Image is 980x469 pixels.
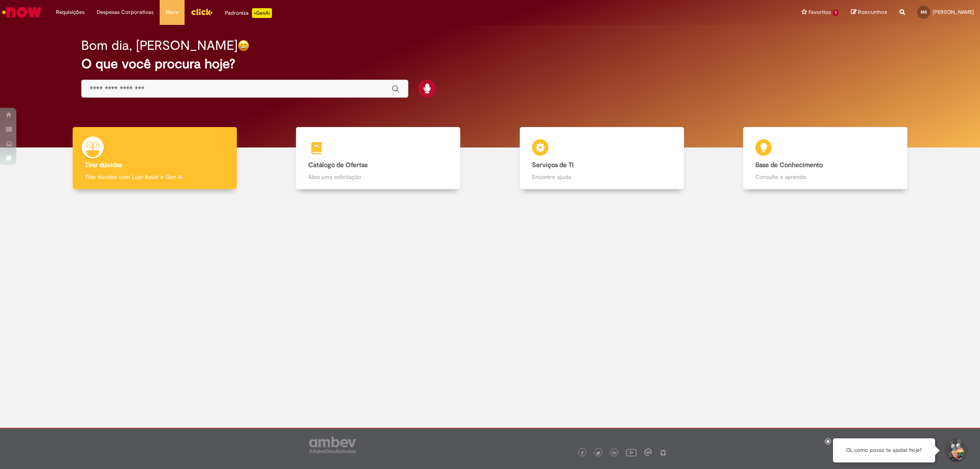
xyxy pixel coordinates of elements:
span: MS [921,9,927,15]
div: Oi, como posso te ajudar hoje? [833,438,935,462]
img: click_logo_yellow_360x200.png [191,6,213,18]
span: Despesas Corporativas [97,8,154,16]
img: ServiceNow [1,4,43,20]
a: Rascunhos [851,9,887,16]
p: Consulte e aprenda [755,173,895,181]
img: logo_footer_facebook.png [580,451,584,455]
p: Tirar dúvidas com Lupi Assist e Gen Ai [85,173,225,181]
a: Catálogo de Ofertas Abra uma solicitação [267,127,490,190]
button: Iniciar Conversa de Suporte [943,438,968,463]
a: Base de Conhecimento Consulte e aprenda [714,127,938,190]
span: 1 [833,9,839,16]
p: Encontre ajuda [532,173,672,181]
h2: Bom dia, [PERSON_NAME] [81,38,238,53]
b: Catálogo de Ofertas [308,161,367,169]
img: logo_footer_workplace.png [644,449,652,456]
b: Tirar dúvidas [85,161,122,169]
span: Favoritos [808,8,831,16]
b: Serviços de TI [532,161,574,169]
span: More [166,8,178,16]
img: logo_footer_twitter.png [596,451,600,455]
img: logo_footer_youtube.png [626,447,637,458]
span: [PERSON_NAME] [933,9,974,16]
div: Padroniza [225,8,272,18]
p: +GenAi [252,8,272,18]
b: Base de Conhecimento [755,161,823,169]
p: Abra uma solicitação [308,173,448,181]
img: logo_footer_ambev_rotulo_gray.png [309,437,356,453]
img: happy-face.png [238,40,249,51]
img: logo_footer_linkedin.png [612,451,617,456]
a: Serviços de TI Encontre ajuda [490,127,714,190]
span: Requisições [56,8,85,16]
h2: O que você procura hoje? [81,57,899,71]
span: Rascunhos [858,8,887,16]
img: logo_footer_naosei.png [659,449,667,456]
a: Tirar dúvidas Tirar dúvidas com Lupi Assist e Gen Ai [43,127,267,190]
